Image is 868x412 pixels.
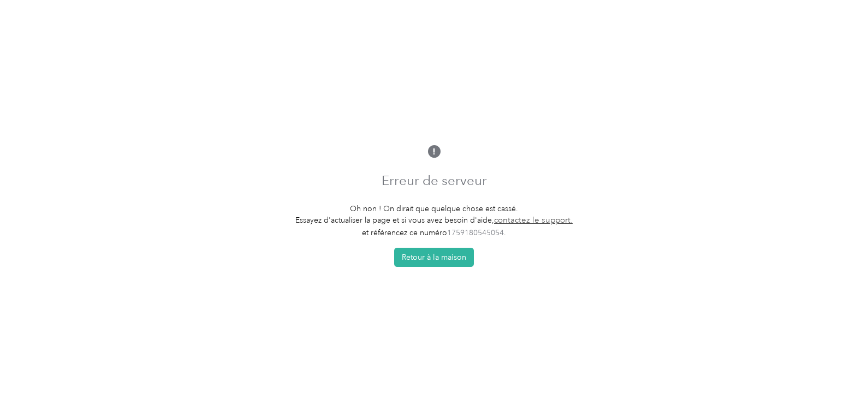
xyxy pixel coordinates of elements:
font: Retour à la maison [402,253,466,262]
font: et référencez ce numéro [362,228,447,237]
font: Erreur de serveur [382,172,487,188]
font: Essayez d'actualiser la page et si vous avez besoin d'aide, [295,216,494,225]
font: Oh non ! On dirait que quelque chose est cassé. [350,204,518,213]
font: . [504,228,506,237]
button: Retour à la maison [394,248,474,267]
font: 1759180545054 [447,228,504,237]
a: contactez le support. [494,215,573,225]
